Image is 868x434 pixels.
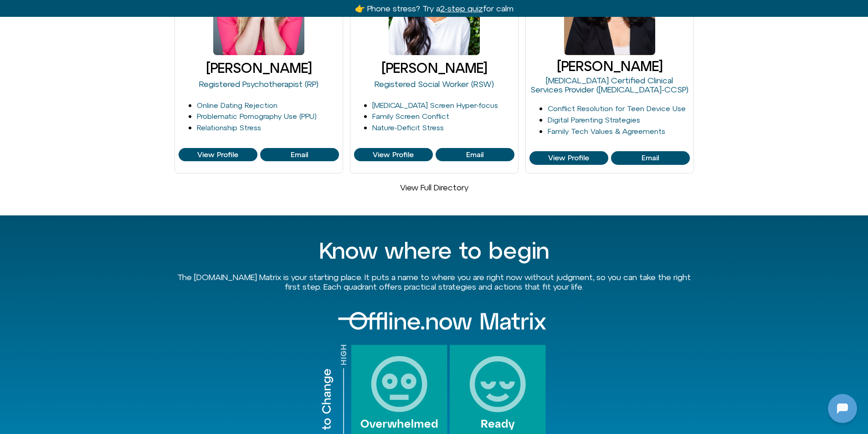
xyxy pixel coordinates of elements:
a: Family Screen Conflict [372,112,449,120]
span: Email [642,154,659,162]
a: [MEDICAL_DATA] Certified Clinical Services Provider ([MEDICAL_DATA]-CCSP) [530,76,688,94]
a: 👉 Phone stress? Try a2-step quizfor calm [355,4,514,13]
a: Nature-Deficit Stress [372,123,444,132]
h2: Know where to begin [175,238,694,263]
h3: [PERSON_NAME] [179,61,339,76]
a: Family Tech Values & Agreements [548,127,665,135]
span: Email [466,151,483,159]
a: View Full Directory [400,183,468,192]
a: View Profile of Harshi Sritharan [354,148,433,162]
u: 2-step quiz [440,4,483,13]
a: View Profile of Harshi Sritharan [436,148,514,162]
a: Digital Parenting Strategies [548,116,640,124]
a: Registered Social Worker (RSW) [375,79,494,89]
a: View Profile of Melina Viola [529,151,608,165]
a: Online Dating Rejection [197,101,277,109]
a: Relationship Stress [197,123,261,132]
a: Conflict Resolution for Teen Device Use [548,104,686,112]
h3: [PERSON_NAME] [354,61,514,76]
a: View Profile of Melina Viola [611,151,690,165]
a: Registered Psychotherapist (RP) [199,79,318,89]
a: Problematic Pornography Use (PPU) [197,112,317,120]
a: [MEDICAL_DATA] Screen Hyper-focus [372,101,498,109]
iframe: Botpress [828,394,857,423]
span: Email [291,151,308,159]
h3: [PERSON_NAME] [529,59,690,74]
p: The [DOMAIN_NAME] Matrix is your starting place. It puts a name to where you are right now withou... [175,272,694,292]
span: View Profile [373,151,414,159]
span: View Profile [548,154,589,162]
a: View Profile of Michelle Fischler [179,148,257,162]
a: View Profile of Michelle Fischler [260,148,339,162]
span: View Profile [197,151,238,159]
